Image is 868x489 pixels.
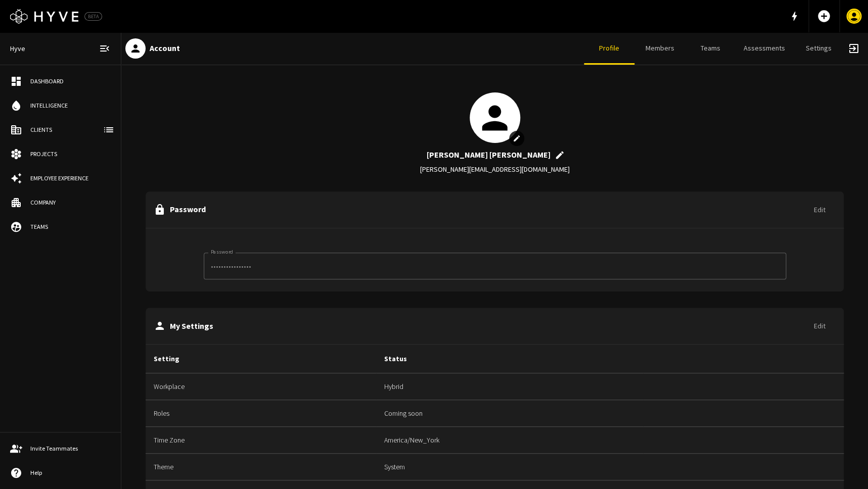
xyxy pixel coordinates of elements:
td: System [376,454,643,480]
td: America/New_York [376,427,643,454]
th: Status [376,345,643,373]
a: Hyve [6,39,29,58]
h6: Account [150,42,180,55]
div: client navigation tabs [584,32,844,65]
th: Setting [146,345,376,373]
div: Company [30,198,111,207]
h2: Password [170,205,803,214]
h6: [PERSON_NAME][EMAIL_ADDRESS][DOMAIN_NAME] [420,164,570,175]
div: Employee Experience [30,174,111,183]
span: water_drop [10,100,22,112]
td: Theme [146,454,376,480]
div: Help [30,468,111,477]
a: Settings [793,32,844,65]
label: Password [211,248,233,256]
td: Roles [146,400,376,427]
button: Edit [803,317,836,335]
div: Projects [30,150,111,159]
span: lock [154,204,166,216]
a: Teams [685,32,736,65]
span: person [129,42,142,55]
div: Intelligence [30,101,111,110]
button: client-list [99,120,119,140]
div: Clients [30,125,111,134]
button: Add [813,5,835,27]
span: exit_to_app [848,42,860,55]
a: Profile [584,32,634,65]
td: Time Zone [146,427,376,454]
div: BETA [84,12,102,21]
td: Hybrid [376,373,643,400]
button: Edit [803,201,836,219]
div: Dashboard [30,77,111,86]
td: Workplace [146,373,376,400]
a: Assessments [736,32,793,65]
div: Teams [30,222,111,231]
td: Coming soon [376,400,643,427]
h2: My Settings [170,321,803,331]
span: person [154,320,166,332]
a: Members [634,32,685,65]
button: Sign Out [844,38,864,59]
span: upload picture [551,146,569,164]
div: Invite Teammates [30,444,111,453]
h2: [PERSON_NAME] [PERSON_NAME] [427,150,551,160]
span: add_circle [817,9,831,23]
